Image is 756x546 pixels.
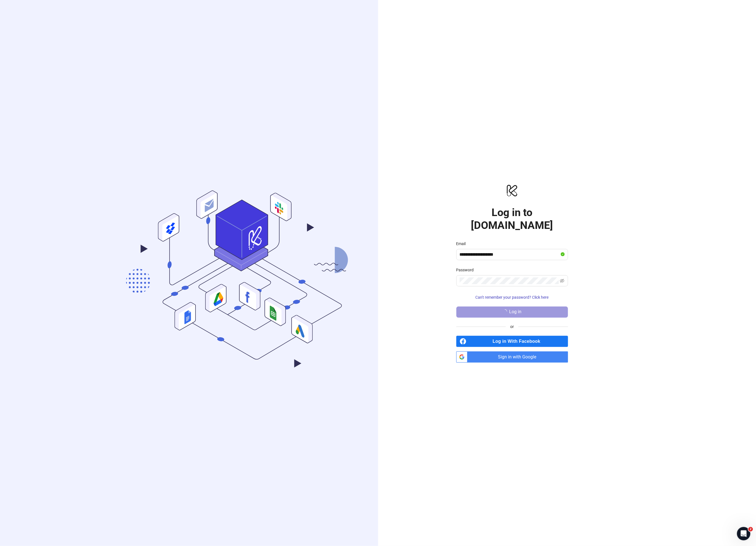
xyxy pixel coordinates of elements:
[476,295,549,300] span: Can't remember your password? Click here
[456,293,568,302] button: Can't remember your password? Click here
[748,527,753,531] span: 2
[460,277,559,284] input: Password
[456,241,469,247] label: Email
[456,306,568,318] button: Log in
[460,251,560,258] input: Email
[456,206,568,232] h1: Log in to [DOMAIN_NAME]
[456,267,478,273] label: Password
[509,309,522,314] span: Log in
[560,279,564,283] span: eye-invisible
[470,351,568,363] span: Sign in with Google
[456,295,568,300] a: Can't remember your password? Click here
[456,351,568,363] a: Sign in with Google
[456,336,568,347] a: Log in With Facebook
[506,324,518,330] span: or
[469,336,568,347] span: Log in With Facebook
[502,309,508,315] span: loading
[737,527,750,540] iframe: Intercom live chat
